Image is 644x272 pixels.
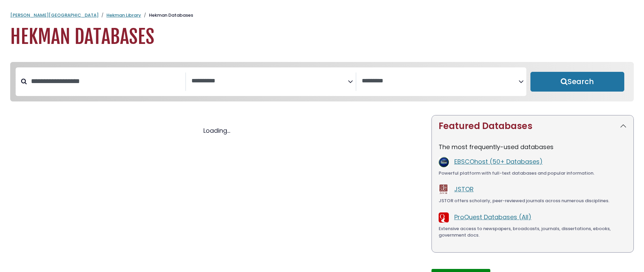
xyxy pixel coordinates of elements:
[454,157,543,166] a: EBSCOhost (50+ Databases)
[10,12,634,19] nav: breadcrumb
[191,78,348,85] textarea: Search
[439,225,627,239] div: Extensive access to newspapers, broadcasts, journals, dissertations, ebooks, government docs.
[106,12,141,18] a: Hekman Library
[10,126,423,135] div: Loading...
[141,12,193,19] li: Hekman Databases
[530,72,624,92] button: Submit for Search Results
[454,213,531,221] a: ProQuest Databases (All)
[439,197,627,204] div: JSTOR offers scholarly, peer-reviewed journals across numerous disciplines.
[454,185,474,193] a: JSTOR
[439,142,627,151] p: The most frequently-used databases
[439,170,627,177] div: Powerful platform with full-text databases and popular information.
[10,12,99,18] a: [PERSON_NAME][GEOGRAPHIC_DATA]
[362,78,518,85] textarea: Search
[432,115,633,137] button: Featured Databases
[27,76,185,87] input: Search database by title or keyword
[10,26,634,48] h1: Hekman Databases
[10,62,634,101] nav: Search filters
